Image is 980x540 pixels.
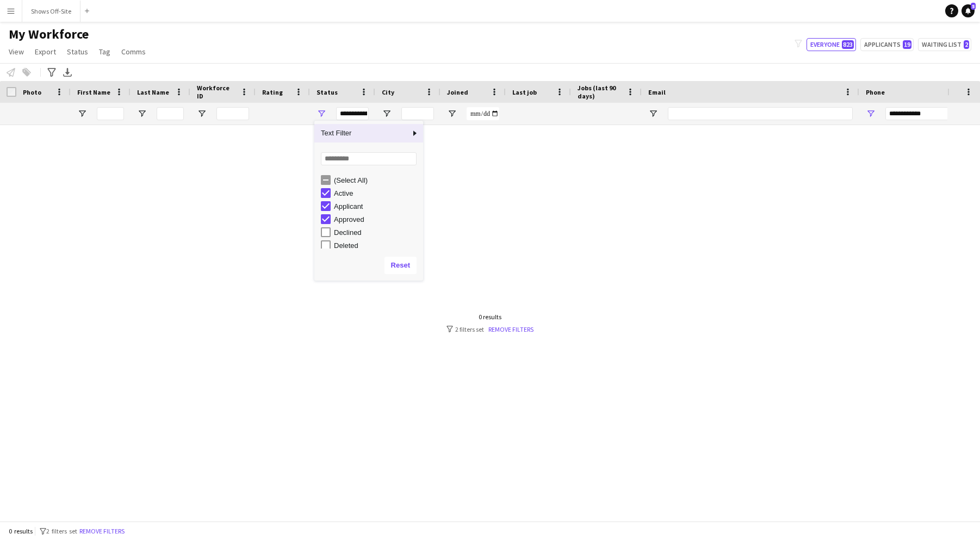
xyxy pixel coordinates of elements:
[262,88,283,96] span: Rating
[46,527,77,535] span: 2 filters set
[512,88,537,96] span: Last job
[77,109,87,119] button: Open Filter Menu
[334,241,420,250] div: Deleted
[317,109,326,119] button: Open Filter Menu
[866,109,876,119] button: Open Filter Menu
[61,66,74,79] app-action-btn: Export XLSX
[314,173,423,317] div: Filter List
[117,45,150,59] a: Comms
[382,109,392,119] button: Open Filter Menu
[668,107,853,120] input: Email Filter Input
[334,176,420,184] div: (Select All)
[35,47,56,57] span: Export
[962,4,975,17] a: 5
[67,47,88,57] span: Status
[137,109,147,119] button: Open Filter Menu
[317,88,338,96] span: Status
[447,109,457,119] button: Open Filter Menu
[807,38,856,51] button: Everyone823
[7,87,16,97] input: Column with Header Selection
[314,124,410,142] span: Text Filter
[860,38,914,51] button: Applicants19
[321,152,417,165] input: Search filter values
[578,84,622,100] span: Jobs (last 90 days)
[4,45,28,59] a: View
[384,257,417,274] button: Reset
[334,202,420,210] div: Applicant
[447,88,468,96] span: Joined
[22,1,80,22] button: Shows Off-Site
[401,107,434,120] input: City Filter Input
[467,107,499,120] input: Joined Filter Input
[9,26,89,42] span: My Workforce
[971,3,976,10] span: 5
[488,325,534,333] a: Remove filters
[382,88,394,96] span: City
[648,88,666,96] span: Email
[137,88,169,96] span: Last Name
[45,66,58,79] app-action-btn: Advanced filters
[842,40,854,49] span: 823
[334,228,420,237] div: Declined
[197,109,207,119] button: Open Filter Menu
[197,84,236,100] span: Workforce ID
[97,107,124,120] input: First Name Filter Input
[334,215,420,224] div: Approved
[216,107,249,120] input: Workforce ID Filter Input
[903,40,911,49] span: 19
[314,121,423,281] div: Column Filter
[77,88,110,96] span: First Name
[964,40,969,49] span: 2
[63,45,92,59] a: Status
[918,38,971,51] button: Waiting list2
[30,45,60,59] a: Export
[9,47,24,57] span: View
[446,313,534,321] div: 0 results
[648,109,658,119] button: Open Filter Menu
[23,88,41,96] span: Photo
[121,47,146,57] span: Comms
[95,45,115,59] a: Tag
[866,88,885,96] span: Phone
[99,47,110,57] span: Tag
[77,525,127,537] button: Remove filters
[157,107,184,120] input: Last Name Filter Input
[446,325,534,333] div: 2 filters set
[334,189,420,197] div: Active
